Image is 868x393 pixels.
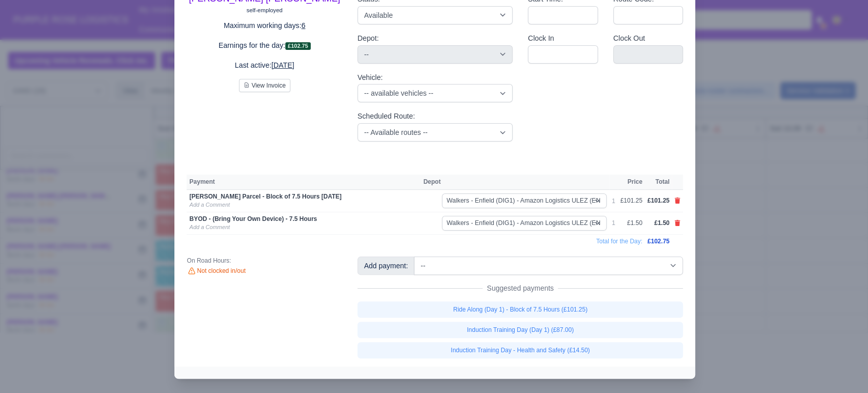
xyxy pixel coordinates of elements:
label: Scheduled Route: [357,110,415,122]
a: Ride Along (Day 1) - Block of 7.5 Hours (£101.25) [357,301,683,318]
th: Price [618,175,645,190]
th: Depot [421,175,609,190]
span: £101.25 [647,197,669,204]
label: Clock In [528,33,554,44]
label: Vehicle: [357,72,383,83]
span: Suggested payments [483,283,558,293]
div: 1 [612,197,615,205]
div: [PERSON_NAME] Parcel - Block of 7.5 Hours [DATE] [189,192,418,201]
span: £1.50 [654,219,669,227]
th: Total [645,175,672,190]
u: [DATE] [272,61,294,69]
a: Add a Comment [189,224,229,230]
p: Maximum working days: [187,20,342,32]
a: Add a Comment [189,202,229,208]
a: Induction Training Day (Day 1) (£87.00) [357,322,683,338]
u: 6 [302,21,306,30]
small: self-employed [247,7,283,13]
label: Clock Out [613,33,645,44]
td: £101.25 [618,190,645,212]
td: £1.50 [618,212,645,235]
div: 1 [612,219,615,227]
span: £102.75 [647,238,669,245]
span: £102.75 [285,42,311,50]
iframe: Chat Widget [817,344,868,393]
p: Earnings for the day: [187,40,342,51]
button: View Invoice [239,79,290,92]
div: BYOD - (Bring Your Own Device) - 7.5 Hours [189,215,418,223]
span: Total for the Day: [596,238,642,245]
a: Induction Training Day - Health and Safety (£14.50) [357,342,683,358]
p: Last active: [187,60,342,71]
div: On Road Hours: [187,257,342,265]
label: Depot: [357,33,379,44]
div: Not clocked in/out [187,267,342,276]
div: Add payment: [357,257,414,275]
th: Payment [187,175,421,190]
